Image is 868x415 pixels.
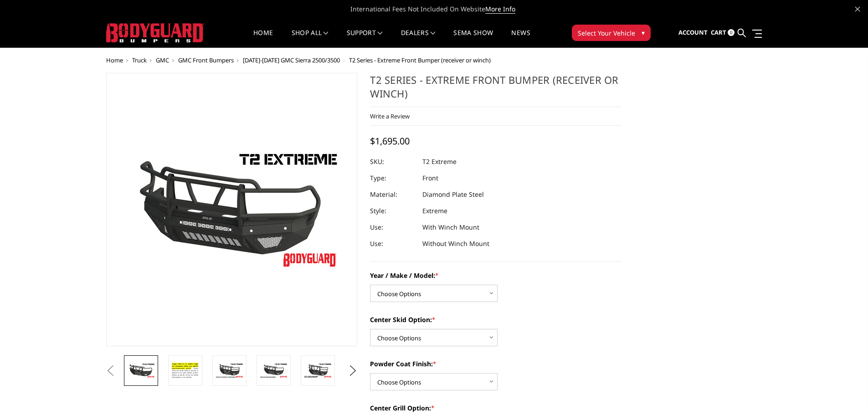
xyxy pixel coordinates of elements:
a: T2 Series - Extreme Front Bumper (receiver or winch) [106,73,358,346]
a: Write a Review [370,112,410,120]
dd: Front [422,170,438,186]
img: BODYGUARD BUMPERS [106,23,204,42]
img: T2 Series - Extreme Front Bumper (receiver or winch) [215,363,244,379]
dt: Type: [370,170,416,186]
span: Select Your Vehicle [578,28,635,38]
a: GMC [156,56,169,64]
button: Select Your Vehicle [572,25,651,41]
a: Home [253,30,273,47]
a: Support [347,30,383,47]
a: Dealers [401,30,436,47]
img: T2 Series - Extreme Front Bumper (receiver or winch) [303,363,332,379]
a: Cart 0 [711,20,734,45]
span: T2 Series - Extreme Front Bumper (receiver or winch) [349,56,491,64]
dd: T2 Extreme [422,154,457,170]
a: shop all [292,30,329,47]
dd: With Winch Mount [422,219,479,236]
label: Year / Make / Model: [370,271,621,280]
span: Cart [711,28,726,36]
button: Previous [104,364,118,378]
img: T2 Series - Extreme Front Bumper (receiver or winch) [259,363,288,379]
button: Next [346,364,360,378]
dd: Extreme [422,203,447,219]
dd: Without Winch Mount [422,236,489,252]
dt: Style: [370,203,416,219]
a: News [511,30,530,47]
dt: Use: [370,236,416,252]
span: 0 [728,29,734,36]
dd: Diamond Plate Steel [422,186,484,203]
a: SEMA Show [453,30,493,47]
img: T2 Series - Extreme Front Bumper (receiver or winch) [127,363,155,379]
img: T2 Series - Extreme Front Bumper (receiver or winch) [171,361,200,380]
label: Center Grill Option: [370,403,621,413]
span: ▾ [642,28,645,37]
a: Home [106,56,123,64]
label: Center Skid Option: [370,315,621,324]
label: Powder Coat Finish: [370,359,621,369]
span: $1,695.00 [370,135,410,147]
a: Truck [132,56,147,64]
span: Account [678,28,708,36]
a: GMC Front Bumpers [178,56,234,64]
dt: SKU: [370,154,416,170]
a: [DATE]-[DATE] GMC Sierra 2500/3500 [243,56,340,64]
a: Account [678,20,708,45]
h1: T2 Series - Extreme Front Bumper (receiver or winch) [370,73,621,107]
a: More Info [485,5,515,14]
dt: Material: [370,186,416,203]
dt: Use: [370,219,416,236]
